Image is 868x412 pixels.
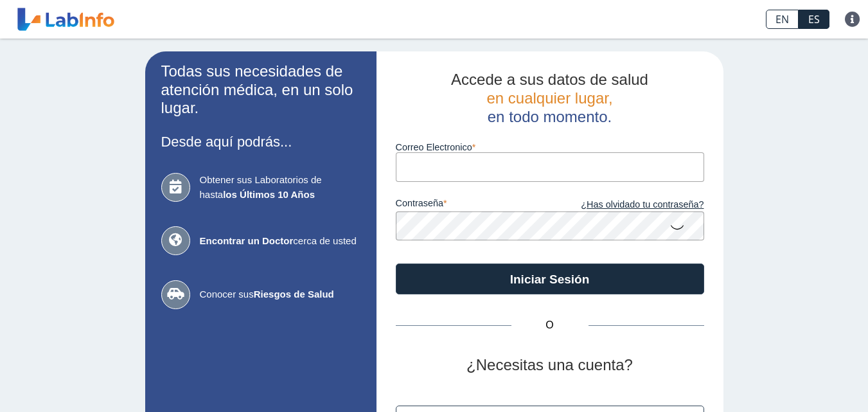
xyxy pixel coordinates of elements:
b: Encontrar un Doctor [200,235,294,246]
span: cerca de usted [200,234,360,249]
a: EN [766,10,799,29]
span: en cualquier lugar, [486,89,612,107]
b: Riesgos de Salud [254,289,334,300]
h2: Todas sus necesidades de atención médica, en un solo lugar. [161,62,360,118]
label: Correo Electronico [396,142,704,152]
label: contraseña [396,198,550,212]
a: ¿Has olvidado tu contraseña? [550,198,704,212]
a: ES [799,10,829,29]
span: Accede a sus datos de salud [451,71,648,88]
span: O [511,318,589,333]
h2: ¿Necesitas una cuenta? [396,356,704,375]
h3: Desde aquí podrás... [161,134,360,150]
button: Iniciar Sesión [396,264,704,294]
iframe: Help widget launcher [754,362,854,398]
span: en todo momento. [488,108,612,125]
b: los Últimos 10 Años [223,189,315,200]
span: Conocer sus [200,287,360,302]
span: Obtener sus Laboratorios de hasta [200,173,360,202]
